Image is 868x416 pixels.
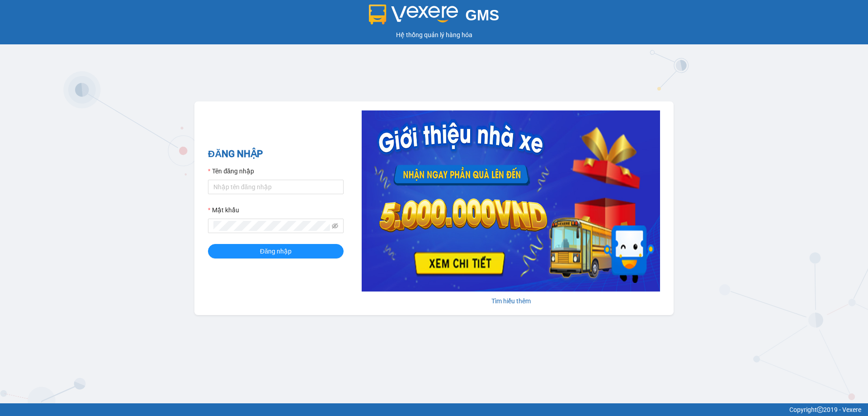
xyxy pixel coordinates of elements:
span: Đăng nhập [260,246,292,256]
button: Đăng nhập [208,244,344,258]
div: Hệ thống quản lý hàng hóa [2,30,866,40]
span: eye-invisible [332,223,338,229]
input: Mật khẩu [213,221,330,231]
div: Tìm hiểu thêm [362,296,660,306]
label: Tên đăng nhập [208,166,254,176]
input: Tên đăng nhập [208,180,344,194]
img: banner-0 [362,110,660,292]
h2: ĐĂNG NHẬP [208,147,344,162]
img: logo 2 [369,5,458,24]
span: copyright [817,406,823,413]
span: GMS [465,7,499,24]
div: Copyright 2019 - Vexere [7,405,861,415]
a: GMS [369,14,500,21]
label: Mật khẩu [208,205,239,215]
